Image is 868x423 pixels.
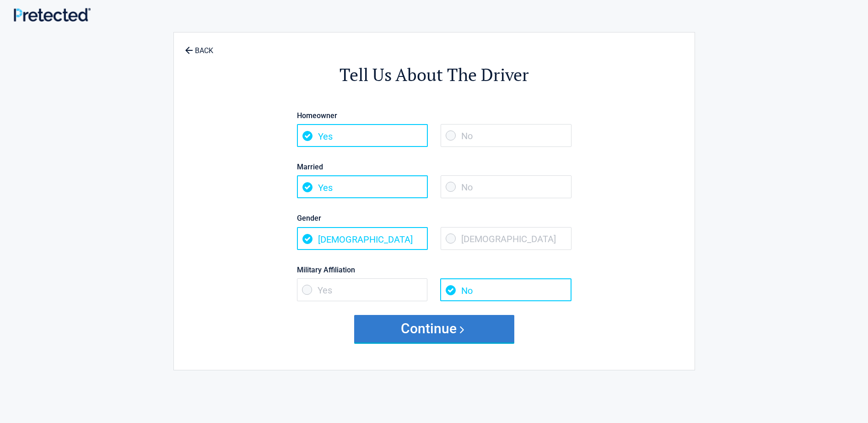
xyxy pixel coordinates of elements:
[297,227,428,250] span: [DEMOGRAPHIC_DATA]
[441,124,571,147] span: No
[441,227,571,250] span: [DEMOGRAPHIC_DATA]
[297,278,428,301] span: Yes
[440,278,571,301] span: No
[297,124,428,147] span: Yes
[297,109,571,122] label: Homeowner
[297,175,428,198] span: Yes
[297,212,571,224] label: Gender
[297,264,571,276] label: Military Affiliation
[14,8,91,22] img: Main Logo
[183,38,215,54] a: BACK
[224,63,644,87] h2: Tell Us About The Driver
[354,315,514,342] button: Continue
[441,175,571,198] span: No
[297,161,571,173] label: Married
